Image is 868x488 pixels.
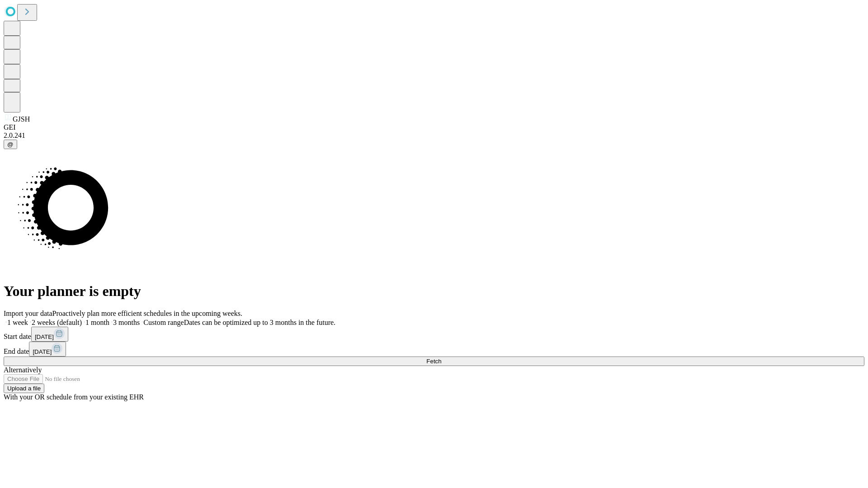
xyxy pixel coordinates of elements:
button: @ [4,140,17,149]
span: @ [7,141,14,148]
span: Dates can be optimized up to 3 months in the future. [184,319,335,326]
span: Proactively plan more efficient schedules in the upcoming weeks. [52,310,242,317]
span: Custom range [143,319,184,326]
span: Import your data [4,310,52,317]
div: Start date [4,327,864,342]
span: GJSH [13,115,30,123]
button: Fetch [4,357,864,366]
h1: Your planner is empty [4,283,864,300]
span: Fetch [426,358,441,365]
span: 2 weeks (default) [32,319,82,326]
div: End date [4,342,864,357]
div: GEI [4,123,864,131]
span: [DATE] [33,348,52,355]
span: 1 week [7,319,28,326]
span: Alternatively [4,366,42,374]
div: 2.0.241 [4,131,864,140]
button: Upload a file [4,384,44,393]
span: 1 month [85,319,109,326]
button: [DATE] [29,342,66,357]
span: [DATE] [35,333,54,340]
span: 3 months [113,319,140,326]
button: [DATE] [31,327,68,342]
span: With your OR schedule from your existing EHR [4,393,144,401]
